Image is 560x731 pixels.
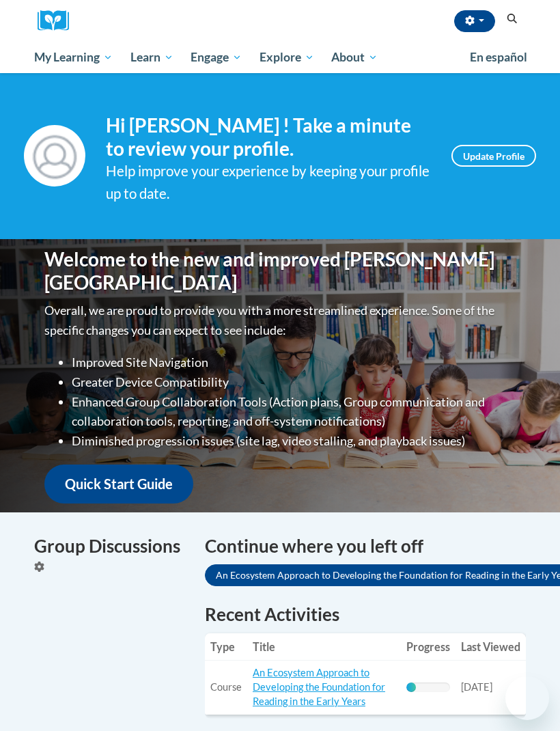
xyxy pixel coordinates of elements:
button: Search [502,11,522,27]
li: Improved Site Navigation [72,353,516,372]
div: Main menu [24,42,536,73]
h4: Continue where you left off [205,533,526,560]
span: Learn [130,49,173,66]
div: Help improve your experience by keeping your profile up to date. [106,160,431,205]
th: Progress [401,633,456,661]
span: Course [210,681,242,693]
span: En español [470,50,527,64]
iframe: Button to launch messaging window [505,676,549,720]
li: Diminished progression issues (site lag, video stalling, and playback issues) [72,431,516,451]
li: Enhanced Group Collaboration Tools (Action plans, Group communication and collaboration tools, re... [72,392,516,432]
h4: Group Discussions [34,533,184,560]
span: About [331,49,378,66]
li: Greater Device Compatibility [72,372,516,392]
img: Profile Image [24,125,85,187]
span: Explore [260,49,314,66]
a: En español [461,43,536,72]
span: [DATE] [461,681,492,693]
a: Engage [182,42,251,73]
img: Logo brand [38,10,79,31]
a: Quick Start Guide [44,465,193,504]
div: Progress, % [406,682,416,692]
a: My Learning [25,42,122,73]
span: Engage [191,49,242,66]
a: About [323,42,387,73]
h1: Recent Activities [205,602,526,626]
span: My Learning [34,49,113,66]
th: Title [247,633,401,661]
a: Explore [251,42,323,73]
th: Last Viewed [456,633,526,661]
th: Type [205,633,247,661]
a: Update Profile [451,145,536,167]
h1: Welcome to the new and improved [PERSON_NAME][GEOGRAPHIC_DATA] [44,248,516,294]
a: Cox Campus [38,10,79,31]
a: Learn [122,42,182,73]
p: Overall, we are proud to provide you with a more streamlined experience. Some of the specific cha... [44,301,516,340]
button: Account Settings [454,10,495,32]
h4: Hi [PERSON_NAME] ! Take a minute to review your profile. [106,114,431,160]
a: An Ecosystem Approach to Developing the Foundation for Reading in the Early Years [253,667,385,707]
